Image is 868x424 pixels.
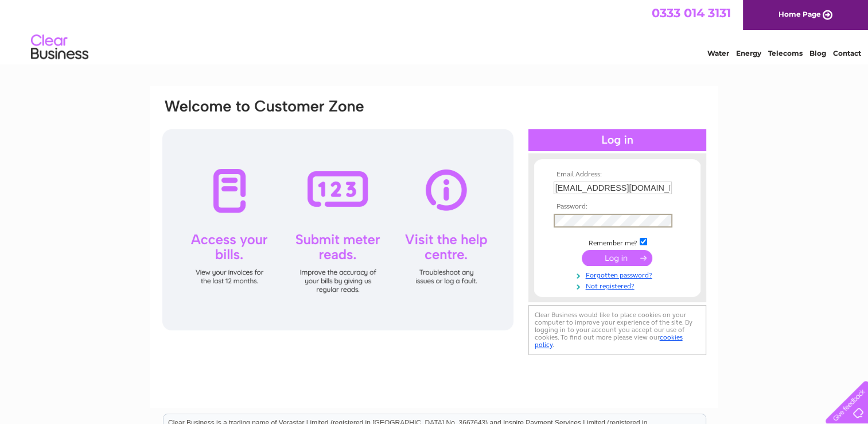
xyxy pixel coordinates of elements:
th: Email Address: [551,171,684,179]
div: Clear Business is a trading name of Verastar Limited (registered in [GEOGRAPHIC_DATA] No. 3667643... [164,6,706,56]
a: Not registered? [554,280,684,291]
td: Remember me? [551,236,684,248]
th: Password: [551,203,684,211]
a: cookies policy [535,333,683,349]
a: Water [707,49,729,57]
a: Forgotten password? [554,269,684,280]
a: Energy [736,49,761,57]
input: Submit [582,250,652,266]
div: Clear Business would like to place cookies on your computer to improve your experience of the sit... [528,305,706,355]
a: Contact [833,49,861,57]
a: 0333 014 3131 [652,6,731,20]
a: Blog [809,49,826,57]
a: Telecoms [768,49,803,57]
img: logo.png [30,30,89,65]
